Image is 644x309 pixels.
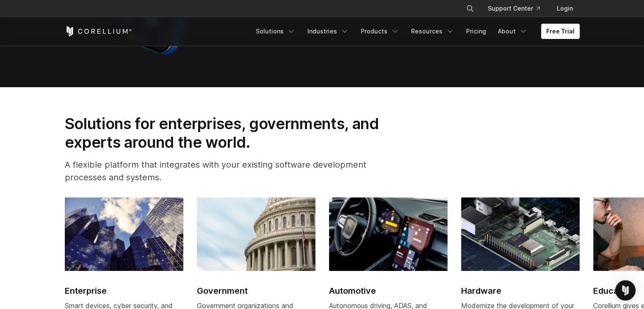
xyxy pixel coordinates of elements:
[197,284,315,297] h2: Government
[329,284,448,297] h2: Automotive
[65,284,183,297] h2: Enterprise
[461,24,491,39] a: Pricing
[456,1,580,16] div: Navigation Menu
[251,24,580,39] div: Navigation Menu
[406,24,459,39] a: Resources
[302,24,354,39] a: Industries
[461,284,580,297] h2: Hardware
[65,114,402,152] h2: Solutions for enterprises, governments, and experts around the world.
[356,24,404,39] a: Products
[329,197,448,271] img: Automotive
[65,26,132,36] a: Corellium Home
[197,197,315,271] img: Government
[462,1,478,16] button: Search
[251,24,301,39] a: Solutions
[65,158,402,184] p: A flexible platform that integrates with your existing software development processes and systems.
[541,24,580,39] a: Free Trial
[461,197,580,271] img: Hardware
[615,280,636,301] div: Open Intercom Messenger
[65,197,183,271] img: Enterprise
[481,1,547,16] a: Support Center
[550,1,580,16] a: Login
[493,24,533,39] a: About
